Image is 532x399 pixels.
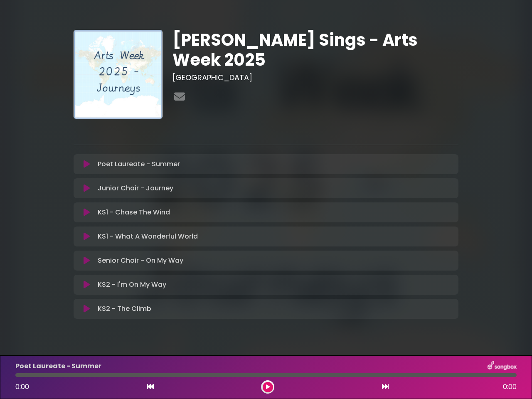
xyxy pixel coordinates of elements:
[98,159,180,169] p: Poet Laureate - Summer
[74,30,163,119] img: E77gpeeuTTuBND7RECJ1
[98,207,170,217] p: KS1 - Chase The Wind
[98,183,173,193] p: Junior Choir - Journey
[98,256,183,266] p: Senior Choir - On My Way
[98,304,151,314] p: KS2 - The Climb
[172,73,459,82] h3: [GEOGRAPHIC_DATA]
[172,30,459,70] h1: [PERSON_NAME] Sings - Arts Week 2025
[98,280,166,290] p: KS2 - I'm On My Way
[98,232,198,241] p: KS1 - What A Wonderful World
